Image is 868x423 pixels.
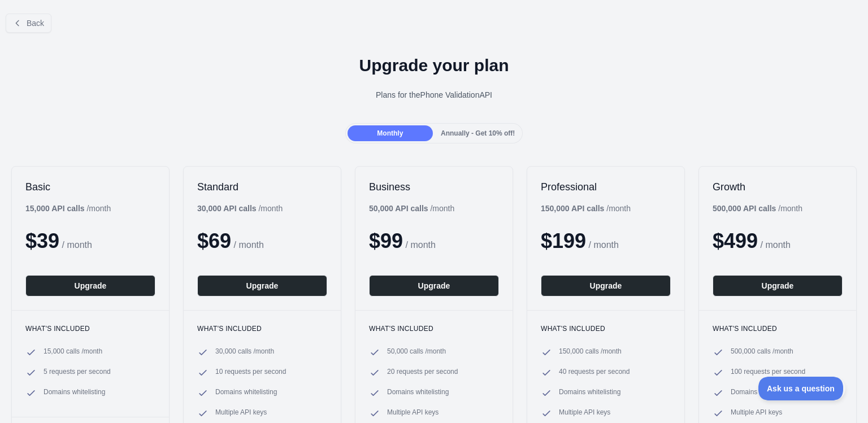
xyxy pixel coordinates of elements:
span: $ 199 [541,229,586,252]
span: $ 499 [713,229,758,252]
button: Upgrade [369,275,499,296]
span: / month [589,240,619,250]
iframe: Toggle Customer Support [758,377,845,400]
button: Upgrade [197,275,327,296]
span: / month [406,240,436,250]
button: Upgrade [541,275,671,296]
button: Upgrade [713,275,843,296]
span: $ 99 [369,229,403,252]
